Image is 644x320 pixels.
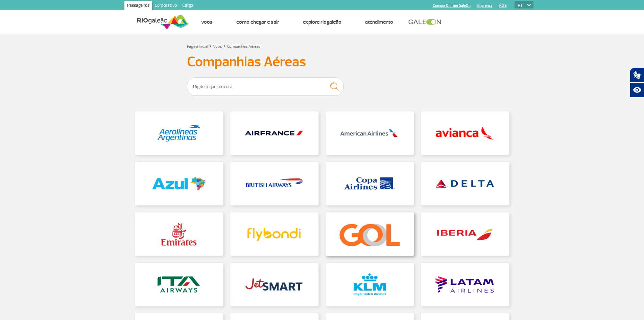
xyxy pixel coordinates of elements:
[124,1,152,12] a: Passageiros
[365,19,393,25] a: Atendimento
[201,19,213,25] a: Voos
[187,44,208,49] a: Página Inicial
[433,3,471,8] a: Compra On-line GaleOn
[630,83,644,98] button: Abrir recursos assistivos.
[477,3,493,8] a: Imprensa
[227,44,260,49] a: Companhias Aéreas
[152,1,180,12] a: Corporativo
[213,44,222,49] a: Voos
[630,68,644,83] button: Abrir tradutor de língua de sinais.
[499,3,507,8] a: RQS
[303,19,341,25] a: Explore RIOgaleão
[187,54,457,70] h3: Companhias Aéreas
[223,42,226,50] a: >
[630,68,644,98] div: Plugin de acessibilidade da Hand Talk.
[180,1,196,12] a: Cargo
[187,77,344,96] input: Digite o que procura
[236,19,279,25] a: Como chegar e sair
[209,42,212,50] a: >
